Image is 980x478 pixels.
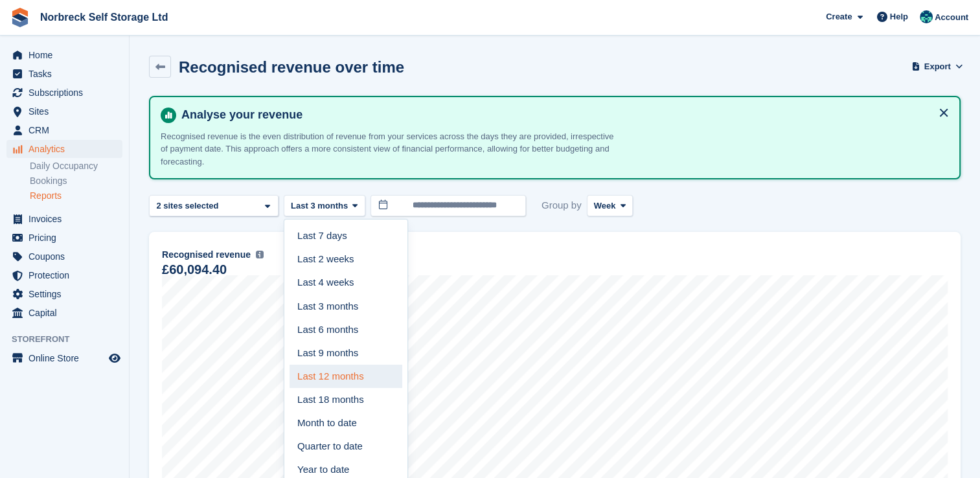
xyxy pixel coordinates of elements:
p: Recognised revenue is the even distribution of revenue from your services across the days they ar... [161,130,614,168]
a: Last 2 weeks [290,248,402,271]
span: CRM [28,121,106,139]
a: Reports [30,190,122,202]
img: stora-icon-8386f47178a22dfd0bd8f6a31ec36ba5ce8667c1dd55bd0f319d3a0aa187defe.svg [10,8,30,27]
span: Protection [28,266,106,284]
a: Last 18 months [290,388,402,411]
a: menu [6,121,122,139]
a: menu [6,140,122,158]
a: menu [6,229,122,247]
a: menu [6,84,122,102]
span: Analytics [28,140,106,158]
span: Help [890,10,908,23]
a: menu [6,210,122,228]
h4: Analyse your revenue [176,108,949,122]
img: Sally King [920,10,933,23]
a: menu [6,304,122,322]
a: Last 9 months [290,341,402,365]
span: Storefront [12,333,129,346]
a: Preview store [107,350,122,366]
a: Month to date [290,411,402,435]
h2: Recognised revenue over time [179,58,404,76]
button: Export [914,56,961,77]
div: 2 sites selected [154,199,223,212]
span: Pricing [28,229,106,247]
span: Settings [28,285,106,303]
span: Home [28,46,106,64]
span: Last 3 months [291,199,348,212]
span: Coupons [28,247,106,266]
a: menu [6,247,122,266]
span: Capital [28,304,106,322]
a: menu [6,102,122,120]
a: Last 7 days [290,225,402,248]
a: Last 12 months [290,365,402,388]
a: Last 3 months [290,295,402,318]
a: Norbreck Self Storage Ltd [35,6,173,28]
span: Invoices [28,210,106,228]
span: Create [826,10,852,23]
span: Subscriptions [28,84,106,102]
button: Week [587,195,633,216]
span: Sites [28,102,106,120]
span: Online Store [28,349,106,367]
a: menu [6,349,122,367]
span: Tasks [28,65,106,83]
a: menu [6,65,122,83]
a: Bookings [30,175,122,187]
span: Week [594,199,616,212]
a: Quarter to date [290,435,402,458]
div: £60,094.40 [162,264,227,275]
a: Daily Occupancy [30,160,122,172]
a: Last 6 months [290,318,402,341]
button: Last 3 months [284,195,365,216]
a: Last 4 weeks [290,271,402,295]
span: Group by [541,195,582,216]
span: Recognised revenue [162,248,251,262]
img: icon-info-grey-7440780725fd019a000dd9b08b2336e03edf1995a4989e88bcd33f0948082b44.svg [256,251,264,258]
span: Export [924,60,951,73]
a: menu [6,46,122,64]
a: menu [6,285,122,303]
a: menu [6,266,122,284]
span: Account [935,11,968,24]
